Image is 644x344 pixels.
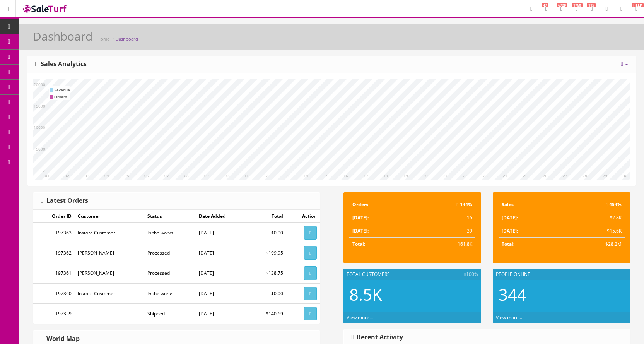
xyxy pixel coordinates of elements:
[542,3,548,7] span: 47
[196,283,249,303] td: [DATE]
[249,263,286,283] td: $138.75
[196,263,249,283] td: [DATE]
[75,223,144,243] td: Instore Customer
[22,3,68,14] img: SaleTurf
[286,210,319,223] td: Action
[349,286,475,303] h2: 8.5K
[144,263,195,283] td: Processed
[562,198,625,211] td: -454%
[35,61,87,68] h3: Sales Analytics
[632,3,644,7] span: HELP
[33,303,75,323] td: 197359
[496,314,522,321] a: View more...
[33,210,75,223] td: Order ID
[413,211,475,224] td: 16
[343,269,481,280] div: Total Customers
[33,30,92,43] h1: Dashboard
[413,198,475,211] td: -144%
[572,3,583,7] span: 1760
[557,3,567,7] span: 6729
[144,303,195,323] td: Shipped
[33,223,75,243] td: 197363
[196,243,249,263] td: [DATE]
[249,210,286,223] td: Total
[144,210,195,223] td: Status
[144,243,195,263] td: Processed
[41,197,88,204] h3: Latest Orders
[502,228,518,234] strong: [DATE]:
[499,198,562,211] td: Sales
[41,335,80,342] h3: World Map
[33,283,75,303] td: 197360
[352,334,403,341] h3: Recent Activity
[499,286,625,303] h2: 344
[249,223,286,243] td: $0.00
[352,241,365,247] strong: Total:
[413,238,475,251] td: 161.8K
[75,210,144,223] td: Customer
[97,36,109,42] a: Home
[75,283,144,303] td: Instore Customer
[144,283,195,303] td: In the works
[196,223,249,243] td: [DATE]
[116,36,138,42] a: Dashboard
[347,314,373,321] a: View more...
[54,86,70,93] td: Revenue
[33,243,75,263] td: 197362
[352,214,369,221] strong: [DATE]:
[249,303,286,323] td: $140.69
[587,3,596,7] span: 115
[33,263,75,283] td: 197361
[413,224,475,238] td: 39
[562,238,625,251] td: $28.2M
[75,243,144,263] td: [PERSON_NAME]
[54,93,70,100] td: Orders
[75,263,144,283] td: [PERSON_NAME]
[502,214,518,221] strong: [DATE]:
[562,224,625,238] td: $15.6K
[249,283,286,303] td: $0.00
[502,241,514,247] strong: Total:
[562,211,625,224] td: $2.8K
[349,198,413,211] td: Orders
[493,269,630,280] div: People Online
[249,243,286,263] td: $199.95
[352,228,369,234] strong: [DATE]:
[196,303,249,323] td: [DATE]
[196,210,249,223] td: Date Added
[144,223,195,243] td: In the works
[464,271,478,278] span: 100%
